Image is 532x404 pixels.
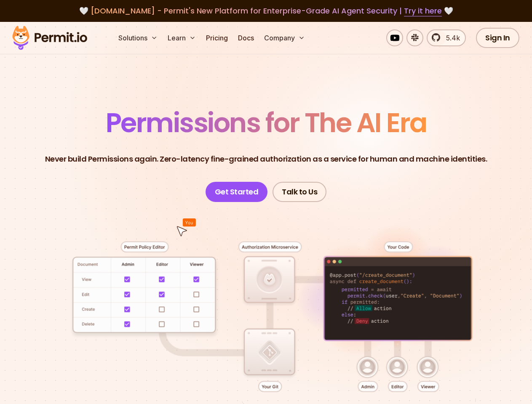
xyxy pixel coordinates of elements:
[427,29,466,46] a: 5.4k
[106,104,427,141] span: Permissions for The AI Era
[206,182,268,202] a: Get Started
[235,29,257,46] a: Docs
[115,29,161,46] button: Solutions
[261,29,308,46] button: Company
[8,24,91,52] img: Permit logo
[164,29,199,46] button: Learn
[404,5,442,16] a: Try it here
[45,153,487,165] p: Never build Permissions again. Zero-latency fine-grained authorization as a service for human and...
[20,5,512,17] div: 🤍 🤍
[203,29,231,46] a: Pricing
[476,28,519,48] a: Sign In
[91,5,442,16] span: [DOMAIN_NAME] - Permit's New Platform for Enterprise-Grade AI Agent Security |
[441,33,460,43] span: 5.4k
[273,182,326,202] a: Talk to Us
